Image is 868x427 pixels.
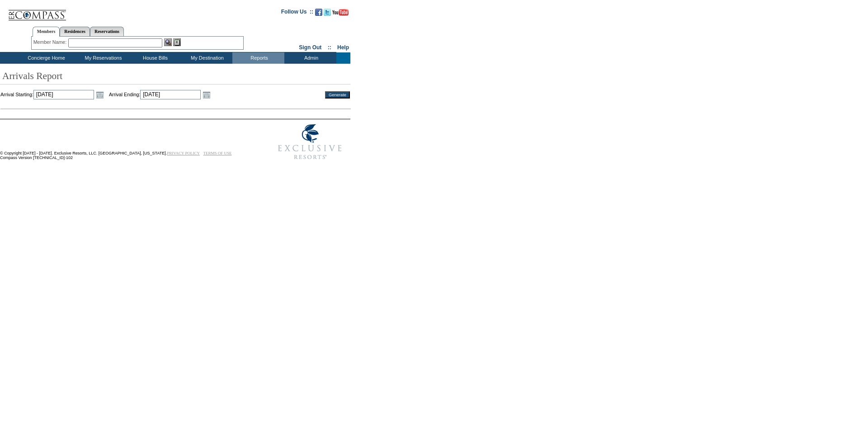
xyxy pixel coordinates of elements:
[33,27,60,37] a: Members
[164,38,172,46] img: View
[337,44,349,51] a: Help
[60,27,90,36] a: Residences
[332,11,349,17] a: Subscribe to our YouTube Channel
[128,52,180,64] td: House Bills
[269,119,350,164] img: Exclusive Resorts
[281,8,313,19] td: Follow Us ::
[232,52,284,64] td: Reports
[33,38,68,46] div: Member Name:
[0,90,313,100] td: Arrival Starting: Arrival Ending:
[315,9,322,16] img: Become our fan on Facebook
[180,52,232,64] td: My Destination
[332,9,349,16] img: Subscribe to our YouTube Channel
[315,11,322,17] a: Become our fan on Facebook
[284,52,336,64] td: Admin
[14,52,76,64] td: Concierge Home
[90,27,124,36] a: Reservations
[328,44,331,51] span: ::
[299,44,321,51] a: Sign Out
[325,91,350,99] input: Generate
[95,90,105,100] a: Open the calendar popup.
[8,2,66,21] img: Compass Home
[76,52,128,64] td: My Reservations
[202,90,212,100] a: Open the calendar popup.
[324,11,331,17] a: Follow us on Twitter
[324,9,331,16] img: Follow us on Twitter
[167,151,200,155] a: PRIVACY POLICY
[203,151,232,155] a: TERMS OF USE
[173,38,181,46] img: Reservations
